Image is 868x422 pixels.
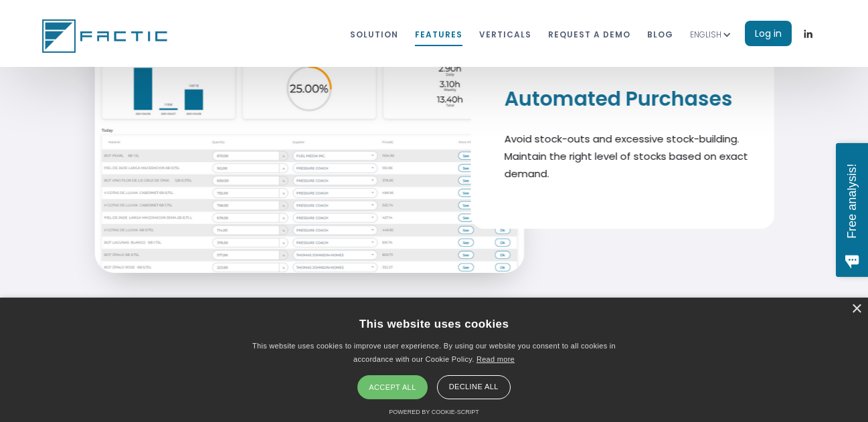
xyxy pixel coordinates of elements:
a: Powered by cookie-script [389,409,479,415]
div: Decline all [437,375,511,399]
div: Accept all [357,375,427,399]
div: × [851,304,861,314]
h2: Automated Purchases [505,87,758,111]
a: Solution [350,21,398,46]
a: features [415,21,462,46]
a: open lightbox [94,9,524,273]
p: Avoid stock-outs and excessive stock-building. Maintain the right level of stocks based on exact ... [505,130,758,183]
a: Log in [745,21,792,46]
div: ENGLISH [690,28,721,41]
div: ENGLISH [690,13,745,55]
a: VERTICALS [479,21,531,46]
a: blog [647,21,673,46]
a: Read more [476,355,515,363]
div: This website uses cookies [359,308,509,340]
span: This website uses cookies to improve user experience. By using our website you consent to all coo... [252,342,616,363]
a: REQUEST A DEMO [548,21,630,46]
